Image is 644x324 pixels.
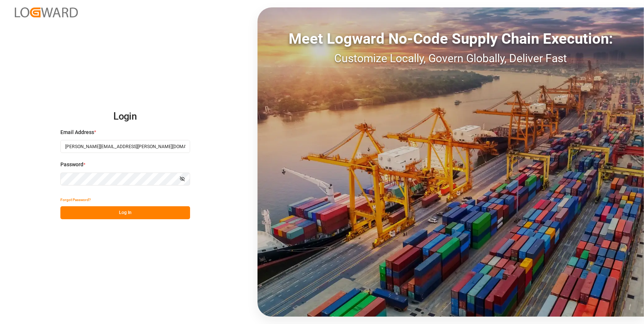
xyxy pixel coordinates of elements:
img: Logward_new_orange.png [15,7,78,17]
div: Customize Locally, Govern Globally, Deliver Fast [258,50,644,67]
button: Forgot Password? [60,193,91,206]
h2: Login [60,105,190,128]
div: Meet Logward No-Code Supply Chain Execution: [258,28,644,50]
span: Password [60,161,83,168]
input: Enter your email [60,140,190,153]
span: Email Address [60,128,94,136]
button: Log In [60,206,190,219]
